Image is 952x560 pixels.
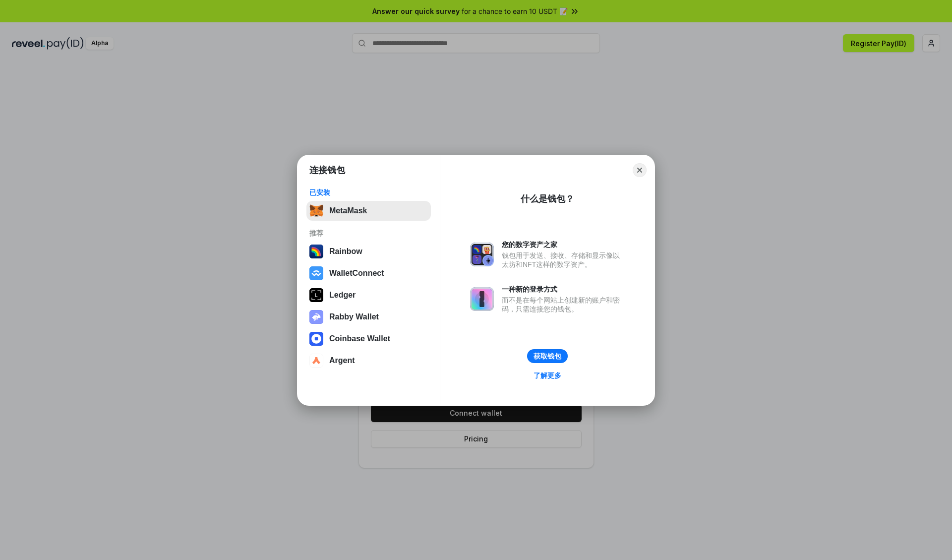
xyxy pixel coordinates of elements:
[306,307,431,327] button: Rabby Wallet
[306,242,431,261] button: Rainbow
[309,204,323,218] img: svg+xml,%3Csvg%20fill%3D%22none%22%20height%3D%2233%22%20viewBox%3D%220%200%2035%2033%22%20width%...
[309,354,323,368] img: svg+xml,%3Csvg%20width%3D%2228%22%20height%3D%2228%22%20viewBox%3D%220%200%2028%2028%22%20fill%3D...
[306,329,431,349] button: Coinbase Wallet
[329,206,367,215] div: MetaMask
[306,285,431,305] button: Ledger
[309,164,345,176] h1: 连接钱包
[534,371,561,380] div: 了解更多
[309,245,323,258] img: svg+xml,%3Csvg%20width%3D%22120%22%20height%3D%22120%22%20viewBox%3D%220%200%20120%20120%22%20fil...
[329,291,356,300] div: Ledger
[502,296,625,313] div: 而不是在每个网站上创建新的账户和密码，只需连接您的钱包。
[329,356,355,365] div: Argent
[306,201,431,221] button: MetaMask
[502,285,625,294] div: 一种新的登录方式
[502,240,625,249] div: 您的数字资产之家
[329,312,379,321] div: Rabby Wallet
[329,334,390,343] div: Coinbase Wallet
[534,352,561,361] div: 获取钱包
[528,369,567,382] a: 了解更多
[309,288,323,302] img: svg+xml,%3Csvg%20xmlns%3D%22http%3A%2F%2Fwww.w3.org%2F2000%2Fsvg%22%20width%3D%2228%22%20height%3...
[470,243,494,266] img: svg+xml,%3Csvg%20xmlns%3D%22http%3A%2F%2Fwww.w3.org%2F2000%2Fsvg%22%20fill%3D%22none%22%20viewBox...
[309,332,323,346] img: svg+xml,%3Csvg%20width%3D%2228%22%20height%3D%2228%22%20viewBox%3D%220%200%2028%2028%22%20fill%3D...
[502,251,625,269] div: 钱包用于发送、接收、存储和显示像以太坊和NFT这样的数字资产。
[309,188,428,197] div: 已安装
[329,269,384,278] div: WalletConnect
[470,287,494,311] img: svg+xml,%3Csvg%20xmlns%3D%22http%3A%2F%2Fwww.w3.org%2F2000%2Fsvg%22%20fill%3D%22none%22%20viewBox...
[633,163,647,177] button: Close
[306,263,431,283] button: WalletConnect
[309,266,323,280] img: svg+xml,%3Csvg%20width%3D%2228%22%20height%3D%2228%22%20viewBox%3D%220%200%2028%2028%22%20fill%3D...
[527,349,568,363] button: 获取钱包
[329,247,362,256] div: Rainbow
[309,229,428,238] div: 推荐
[309,310,323,324] img: svg+xml,%3Csvg%20xmlns%3D%22http%3A%2F%2Fwww.w3.org%2F2000%2Fsvg%22%20fill%3D%22none%22%20viewBox...
[306,351,431,371] button: Argent
[521,193,574,205] div: 什么是钱包？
